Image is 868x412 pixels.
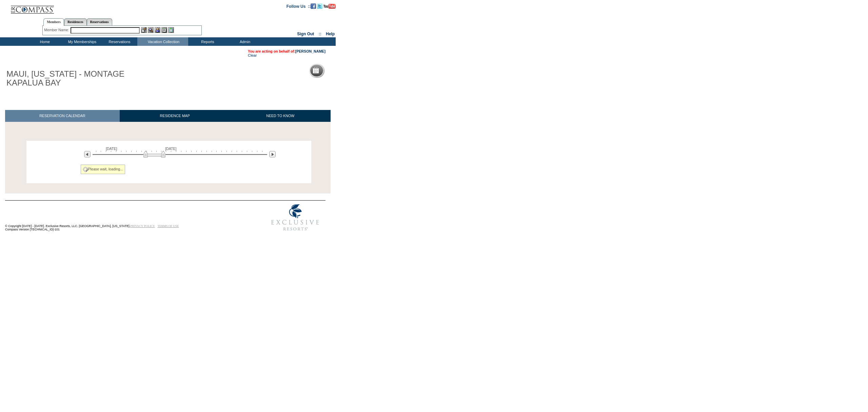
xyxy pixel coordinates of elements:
[317,3,322,9] img: Follow us on Twitter
[158,224,179,228] a: TERMS OF USE
[120,110,230,122] a: RESIDENCE MAP
[311,4,316,8] a: Become our fan on Facebook
[106,147,117,151] span: [DATE]
[63,37,100,46] td: My Memberships
[248,53,257,57] a: Clear
[168,27,174,33] img: b_calculator.gif
[269,151,276,157] img: Next
[265,201,325,235] img: Exclusive Resorts
[130,224,155,228] a: PRIVACY POLICY
[295,49,325,53] a: [PERSON_NAME]
[188,37,225,46] td: Reports
[64,18,87,25] a: Residences
[81,165,125,174] div: Please wait, loading...
[5,68,157,89] h1: MAUI, [US_STATE] - MONTAGE KAPALUA BAY
[323,4,336,9] img: Subscribe to our YouTube Channel
[148,27,154,33] img: View
[87,18,112,25] a: Reservations
[248,49,325,53] span: You are acting on behalf of:
[297,32,314,36] a: Sign Out
[317,4,322,8] a: Follow us on Twitter
[100,37,137,46] td: Reservations
[319,32,321,36] span: ::
[165,147,177,151] span: [DATE]
[83,167,88,172] img: spinner2.gif
[321,69,373,73] h5: Reservation Calendar
[161,27,167,33] img: Reservations
[155,27,160,33] img: Impersonate
[5,201,242,235] td: © Copyright [DATE] - [DATE]. Exclusive Resorts, LLC. [GEOGRAPHIC_DATA], [US_STATE]. Compass Versi...
[44,27,70,33] div: Member Name:
[287,3,311,9] td: Follow Us ::
[141,27,147,33] img: b_edit.gif
[311,3,316,9] img: Become our fan on Facebook
[230,110,331,122] a: NEED TO KNOW
[137,37,188,46] td: Vacation Collection
[25,37,63,46] td: Home
[326,32,335,36] a: Help
[84,151,91,157] img: Previous
[5,110,120,122] a: RESERVATION CALENDAR
[323,4,336,8] a: Subscribe to our YouTube Channel
[225,37,263,46] td: Admin
[43,18,64,26] a: Members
